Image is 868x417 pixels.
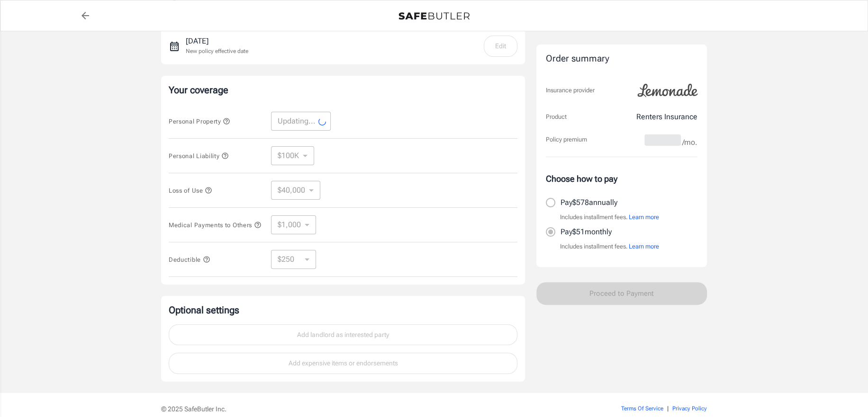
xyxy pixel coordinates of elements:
p: New policy effective date [186,47,248,55]
p: [DATE] [186,35,248,47]
button: Learn more [629,242,659,251]
a: back to quotes [76,6,95,25]
p: Renters Insurance [636,111,697,123]
span: Medical Payments to Others [169,222,262,229]
button: Loss of Use [169,185,212,196]
p: Product [546,112,567,122]
button: Personal Liability [169,150,229,161]
span: Deductible [169,256,210,263]
p: Choose how to pay [546,172,697,185]
span: Loss of Use [169,187,212,194]
button: Medical Payments to Others [169,219,262,231]
p: Includes installment fees. [560,242,659,251]
button: Deductible [169,254,210,265]
a: Terms Of Service [621,405,663,412]
p: Pay $51 monthly [561,226,612,238]
p: Includes installment fees. [560,213,659,222]
span: Personal Liability [169,152,229,160]
button: Personal Property [169,115,230,127]
span: Personal Property [169,118,230,125]
p: Pay $578 annually [561,197,617,208]
a: Privacy Policy [672,405,707,412]
div: Order summary [546,52,697,66]
span: /mo. [682,136,697,149]
button: Learn more [629,213,659,222]
svg: New policy start date [169,41,180,52]
p: Insurance provider [546,86,595,95]
p: © 2025 SafeButler Inc. [161,404,568,414]
span: | [667,405,669,412]
img: Back to quotes [398,12,470,20]
p: Optional settings [169,303,517,317]
img: Lemonade [632,77,703,104]
p: Policy premium [546,135,587,144]
p: Your coverage [169,83,517,97]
